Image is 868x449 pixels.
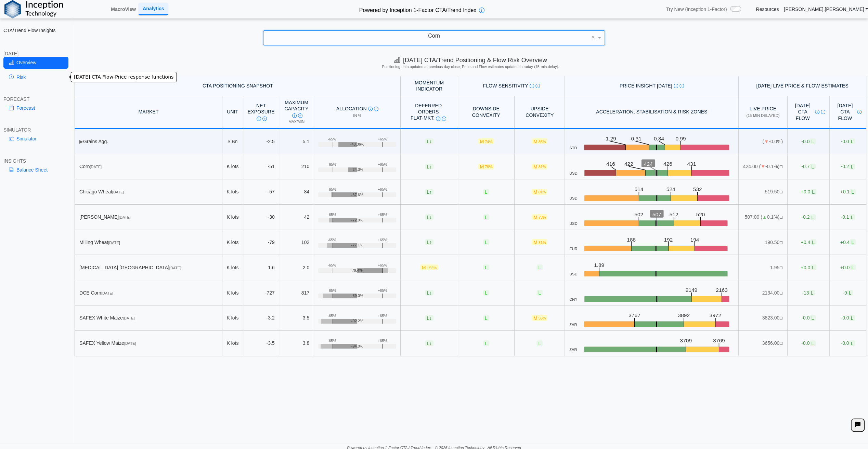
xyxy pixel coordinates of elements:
[624,161,633,167] text: 422
[809,214,816,220] span: L
[243,331,279,356] td: -3.5
[351,344,363,349] span: -94.0%
[279,280,314,305] td: 817
[840,189,855,195] span: +0.1
[739,76,866,96] th: [DATE] Live Price & Flow Estimates
[569,348,577,352] span: ZAR
[429,214,432,220] span: ↓
[821,110,825,114] img: Read More
[425,340,433,346] span: L
[222,280,243,305] td: K lots
[401,76,458,96] th: Momentum Indicator
[169,266,181,270] span: [DATE]
[697,212,706,217] text: 520
[75,76,401,96] th: CTA Positioning Snapshot
[428,33,440,39] span: Corn
[801,138,816,144] span: -0.0
[739,154,788,179] td: 424.00 ( -0.1%)
[792,103,825,121] div: [DATE] CTA Flow
[841,214,855,220] span: -0.1
[569,83,734,89] div: Price Insight [DATE]
[279,154,314,179] td: 210
[79,290,218,296] div: DCE Corn
[841,164,855,169] span: -0.2
[483,290,489,296] span: L
[284,99,309,118] div: Maximum Capacity
[425,239,433,245] span: L
[292,113,297,118] img: Info
[425,189,433,195] span: L
[809,138,816,144] span: L
[532,138,548,144] span: M
[847,290,853,296] span: L
[779,266,783,270] span: NO FEED: Live data feed not provided for this market.
[802,290,815,296] span: -13
[674,84,678,88] img: Info
[119,215,131,219] span: [DATE]
[429,315,432,321] span: ↓
[351,243,363,247] span: -77.1%
[327,137,336,141] div: -65%
[378,288,387,293] div: +65%
[279,230,314,255] td: 102
[801,264,816,270] span: +0.0
[378,213,387,217] div: +65%
[841,340,855,346] span: -0.0
[429,240,432,245] span: ↑
[426,265,428,270] span: ↑
[779,241,783,245] span: NO FEED: Live data feed not provided for this market.
[849,315,855,321] span: L
[840,239,855,245] span: +0.4
[538,140,546,144] span: 85%
[357,4,479,14] h2: Powered by Inception 1-Factor CTA/Trend Index
[604,136,616,141] text: -1.29
[761,164,765,169] span: ▼
[3,164,68,176] a: Balance Sheet
[351,167,363,172] span: -24.3%
[739,205,788,230] td: 507.00 ( 0.1%)
[79,315,218,321] div: SAFEX White Maize
[849,164,855,169] span: L
[746,113,779,118] span: (15-min delayed)
[425,214,433,220] span: L
[569,247,577,251] span: EUR
[257,117,261,121] img: Info
[532,239,548,245] span: M
[378,314,387,318] div: +65%
[666,186,675,192] text: 524
[536,264,543,270] span: L
[3,57,68,68] a: Overview
[3,51,68,57] div: [DATE]
[850,264,856,270] span: L
[779,341,783,345] span: NO FEED: Live data feed not provided for this market.
[590,31,596,45] span: Clear value
[644,161,653,167] text: 424
[279,255,314,280] td: 2.0
[801,315,816,321] span: -0.0
[739,129,788,154] td: ( -0.0%)
[483,189,489,195] span: L
[478,138,494,144] span: M
[809,290,815,296] span: L
[538,165,546,169] span: 81%
[629,136,641,141] text: -0.31
[538,215,546,219] span: 73%
[627,237,636,243] text: 188
[462,83,560,89] div: Flow Sensitivity
[429,139,432,144] span: ↓
[849,340,855,346] span: L
[327,187,336,192] div: -65%
[739,179,788,205] td: 519.50
[635,186,644,192] text: 514
[378,238,387,242] div: +65%
[298,113,302,118] img: Read More
[378,263,387,268] div: +65%
[222,129,243,154] td: $ Bn
[569,146,577,150] span: STD
[591,34,595,40] span: ×
[425,164,433,169] span: L
[279,129,314,154] td: 5.1
[569,272,577,276] span: USD
[222,305,243,331] td: K lots
[3,71,68,83] a: Risk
